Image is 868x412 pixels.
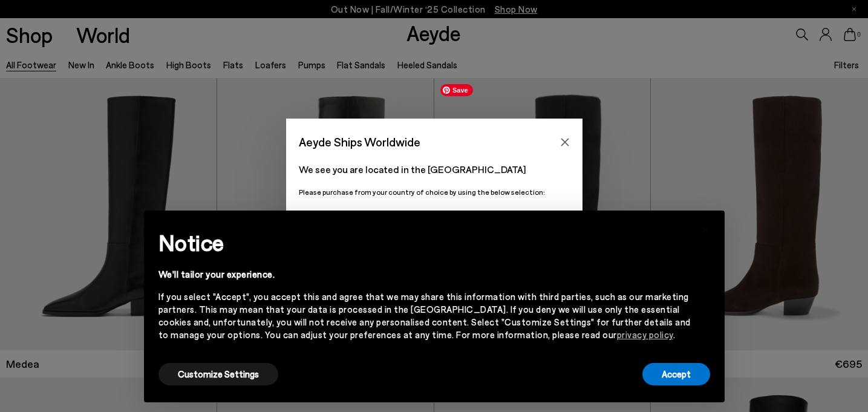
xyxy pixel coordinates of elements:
span: Save [440,84,473,96]
h2: Notice [158,227,691,258]
div: We'll tailor your experience. [158,268,691,281]
span: × [701,220,710,237]
span: Aeyde Ships Worldwide [299,131,420,152]
p: We see you are located in the [GEOGRAPHIC_DATA] [299,162,570,177]
a: privacy policy [617,329,673,340]
button: Close [556,133,574,151]
div: If you select "Accept", you accept this and agree that we may share this information with third p... [158,290,691,341]
button: Close this notice [691,214,720,243]
p: Please purchase from your country of choice by using the below selection: [299,186,570,198]
button: Customize Settings [158,363,278,385]
button: Accept [642,363,710,385]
